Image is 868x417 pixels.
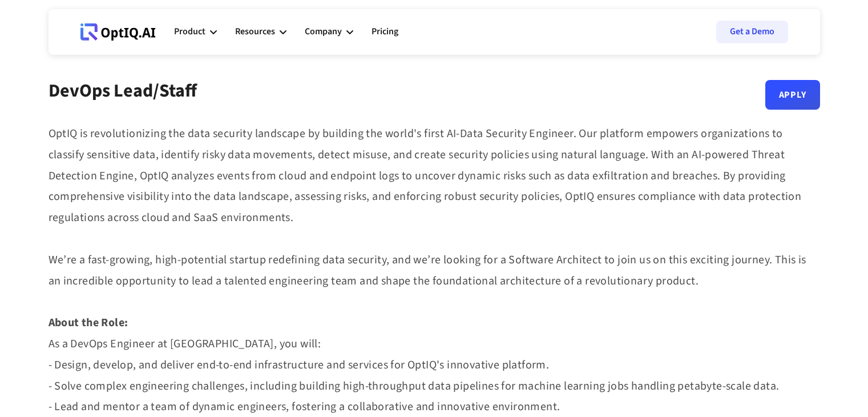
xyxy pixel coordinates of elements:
a: Apply [765,80,820,110]
div: DevOps Lead/Staff [49,80,197,110]
div: Product [174,24,205,39]
a: Pricing [372,15,398,49]
div: Resources [235,15,286,49]
a: Webflow Homepage [80,15,156,49]
strong: OptIQ is revolutionizing the data security landscape by building the world's first AI-Data Securi... [49,126,806,289]
div: Resources [235,24,275,39]
div: Company [305,24,342,39]
div: Product [174,15,217,49]
strong: About the Role: [49,315,128,331]
a: Get a Demo [716,21,788,43]
div: Webflow Homepage [80,40,81,41]
div: Company [305,15,353,49]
